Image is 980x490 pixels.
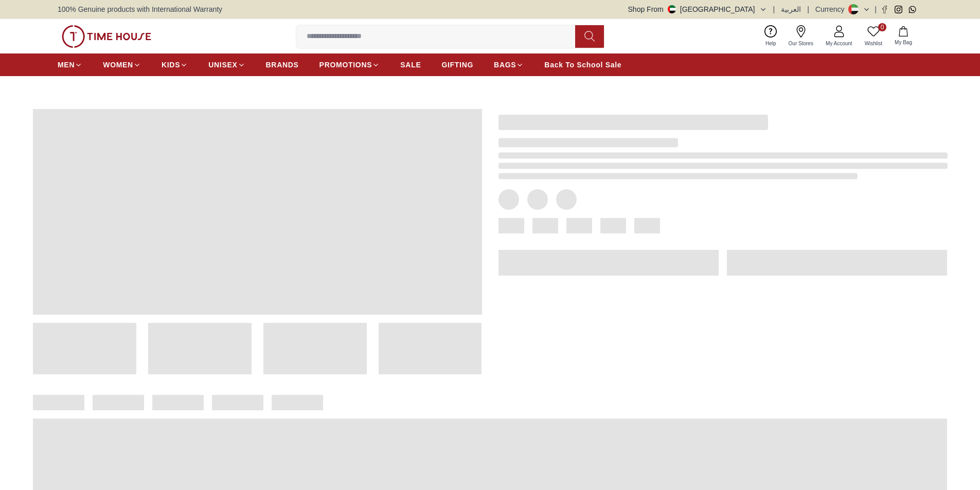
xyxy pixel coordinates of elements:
[888,24,918,48] button: My Bag
[628,4,767,14] button: Shop From[GEOGRAPHIC_DATA]
[544,56,621,74] a: Back To School Sale
[859,23,888,49] a: 0Wishlist
[759,23,782,49] a: Help
[782,23,819,49] a: Our Stores
[781,4,801,14] button: العربية
[761,40,780,47] span: Help
[494,56,524,74] a: BAGS
[162,56,188,74] a: KIDS
[58,56,82,74] a: MEN
[815,4,849,14] div: Currency
[878,23,886,31] span: 0
[400,60,421,70] span: SALE
[544,60,621,70] span: Back To School Sale
[441,56,473,74] a: GIFTING
[890,39,916,46] span: My Bag
[58,4,222,14] span: 100% Genuine products with International Warranty
[822,40,857,47] span: My Account
[441,60,473,70] span: GIFTING
[103,56,141,74] a: WOMEN
[668,5,676,13] img: United Arab Emirates
[875,4,877,14] span: |
[400,56,421,74] a: SALE
[895,6,902,13] a: Instagram
[319,60,372,70] span: PROMOTIONS
[266,60,299,70] span: BRANDS
[266,56,299,74] a: BRANDS
[58,60,75,70] span: MEN
[208,56,245,74] a: UNISEX
[494,60,516,70] span: BAGS
[208,60,237,70] span: UNISEX
[773,4,775,14] span: |
[319,56,380,74] a: PROMOTIONS
[62,25,151,48] img: ...
[861,40,886,47] span: Wishlist
[807,4,809,14] span: |
[162,60,180,70] span: KIDS
[908,6,916,13] a: Whatsapp
[881,6,888,13] a: Facebook
[103,60,133,70] span: WOMEN
[785,40,817,47] span: Our Stores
